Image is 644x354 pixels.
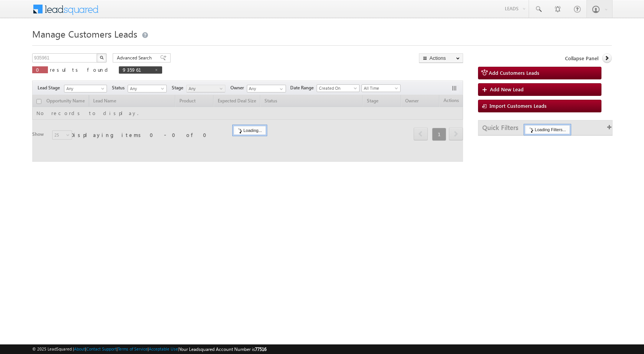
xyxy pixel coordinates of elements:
[100,56,103,59] img: Search
[64,85,104,92] span: Any
[276,85,285,93] a: Show All Items
[525,125,570,134] div: Loading Filters...
[112,84,128,91] span: Status
[128,85,167,92] a: Any
[38,84,63,91] span: Lead Stage
[172,84,186,91] span: Stage
[117,54,154,61] span: Advanced Search
[255,346,266,352] span: 77516
[64,85,107,92] a: Any
[118,346,148,351] a: Terms of Service
[489,69,539,76] span: Add Customers Leads
[50,66,111,73] span: results found
[233,126,266,135] div: Loading...
[128,85,164,92] span: Any
[565,55,598,62] span: Collapse Panel
[86,346,117,351] a: Contact Support
[247,85,286,92] input: Type to Search
[361,84,401,92] a: All Time
[490,86,524,92] span: Add New Lead
[490,102,547,109] span: Import Customers Leads
[36,66,44,73] span: 0
[74,346,85,351] a: About
[419,53,463,63] button: Actions
[290,84,317,91] span: Date Range
[32,28,137,40] span: Manage Customers Leads
[230,84,247,91] span: Owner
[149,346,178,351] a: Acceptable Use
[179,346,266,352] span: Your Leadsquared Account Number is
[317,85,357,92] span: Created On
[317,84,360,92] a: Created On
[186,85,225,92] a: Any
[362,85,398,92] span: All Time
[32,346,266,353] span: © 2025 LeadSquared | | | | |
[123,66,151,73] span: 935961
[187,85,223,92] span: Any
